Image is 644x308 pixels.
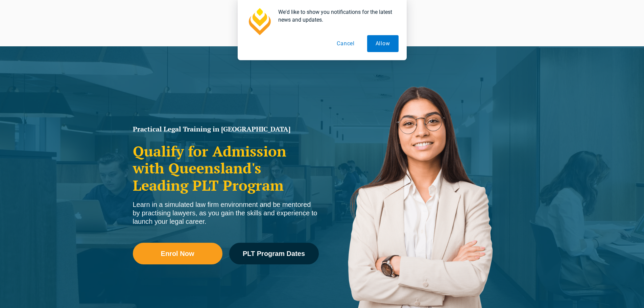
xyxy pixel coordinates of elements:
div: We'd like to show you notifications for the latest news and updates. [273,8,399,24]
img: notification icon [246,8,273,35]
span: Enrol Now [161,250,194,257]
a: PLT Program Dates [229,243,319,264]
button: Cancel [328,35,363,52]
button: Allow [367,35,399,52]
span: PLT Program Dates [243,250,305,257]
div: Learn in a simulated law firm environment and be mentored by practising lawyers, as you gain the ... [133,200,319,226]
h2: Qualify for Admission with Queensland's Leading PLT Program [133,143,319,194]
a: Enrol Now [133,243,222,264]
h1: Practical Legal Training in [GEOGRAPHIC_DATA] [133,126,319,133]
